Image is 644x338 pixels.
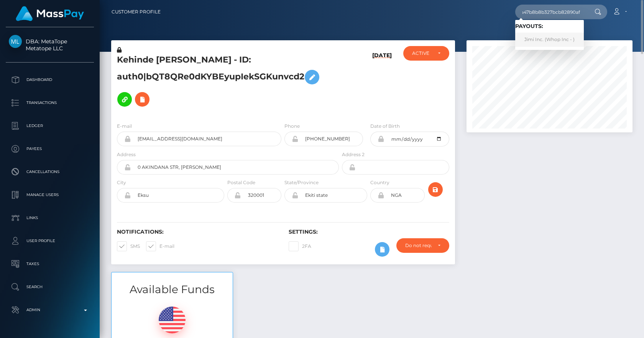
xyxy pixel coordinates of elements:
[146,241,174,251] label: E-mail
[16,6,84,21] img: MassPay Logo
[9,258,91,270] p: Taxes
[9,35,22,48] img: Metatope LLC
[117,179,126,186] label: City
[515,23,584,30] h6: Payouts:
[412,50,431,56] div: ACTIVE
[396,238,449,253] button: Do not require
[372,52,392,113] h6: [DATE]
[9,281,91,293] p: Search
[289,241,311,251] label: 2FA
[117,123,132,130] label: E-mail
[6,254,94,274] a: Taxes
[6,231,94,251] a: User Profile
[227,179,255,186] label: Postal Code
[284,123,300,130] label: Phone
[342,151,365,158] label: Address 2
[6,300,94,320] a: Admin
[515,5,587,19] input: Search...
[6,38,94,52] span: DBA: MetaTope Metatope LLC
[405,242,432,249] div: Do not require
[6,277,94,297] a: Search
[9,143,91,155] p: Payees
[117,229,277,235] h6: Notifications:
[117,241,140,251] label: SMS
[515,33,584,47] a: Jimi Inc. (Whop Inc - )
[112,4,161,20] a: Customer Profile
[370,179,389,186] label: Country
[159,307,186,333] img: USD.png
[284,179,319,186] label: State/Province
[117,54,335,110] h5: Kehinde [PERSON_NAME] - ID: auth0|bQT8QRe0dKYBEyupIekSGKunvcd2
[9,166,91,178] p: Cancellations
[9,74,91,86] p: Dashboard
[9,235,91,247] p: User Profile
[6,162,94,181] a: Cancellations
[117,151,136,158] label: Address
[6,185,94,204] a: Manage Users
[289,229,449,235] h6: Settings:
[6,208,94,228] a: Links
[9,304,91,316] p: Admin
[403,46,449,61] button: ACTIVE
[9,120,91,132] p: Ledger
[112,282,233,297] h3: Available Funds
[6,139,94,158] a: Payees
[6,116,94,135] a: Ledger
[9,189,91,201] p: Manage Users
[9,212,91,224] p: Links
[9,97,91,109] p: Transactions
[370,123,400,130] label: Date of Birth
[6,70,94,89] a: Dashboard
[6,93,94,112] a: Transactions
